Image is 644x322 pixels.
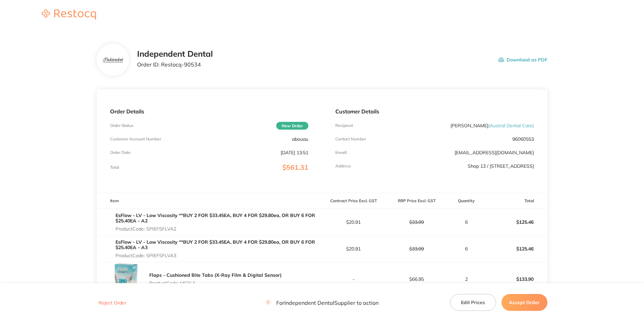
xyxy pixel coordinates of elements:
p: $133.90 [485,271,547,287]
p: $125.46 [485,214,547,230]
p: $20.91 [322,246,385,251]
p: 6 [448,246,484,251]
p: $33.09 [385,246,448,251]
a: Restocq logo [35,9,103,21]
p: $66.95 [385,276,448,282]
p: Customer Account Number [110,137,161,141]
p: $125.46 [485,241,547,257]
p: Address [335,164,351,168]
p: $33.09 [385,219,448,225]
p: Order Details [110,108,308,114]
p: Shop 13 / [STREET_ADDRESS] [468,163,534,169]
h2: Independent Dental [137,49,213,59]
th: Item [97,193,322,209]
button: Edit Prices [450,294,496,311]
p: Emaill [335,150,347,155]
img: bzV5Y2k1dA [102,57,124,63]
a: Flaps - Cushioned Bite Tabs (X-Ray Film & Digital Sensor) [149,272,282,278]
button: Reject Order [97,300,128,306]
p: 2 [448,276,484,282]
img: enRyaTB4dQ [110,262,144,296]
p: Order Status [110,123,133,128]
span: New Order [276,122,308,130]
th: RRP Price Excl. GST [385,193,448,209]
p: abouau [292,136,308,142]
p: Order Date [110,150,131,155]
th: Total [484,193,547,209]
a: [EMAIL_ADDRESS][DOMAIN_NAME] [455,150,534,156]
p: Order ID: Restocq- 90534 [137,61,213,68]
span: ( Austral Dental Care ) [488,123,534,129]
p: 96060553 [512,136,534,142]
p: Customer Details [335,108,534,114]
button: Download as PDF [498,49,547,70]
p: Recipient [335,123,353,128]
a: EsFlow - LV - Low Viscosity **BUY 2 FOR $33.45EA, BUY 4 FOR $29.80ea, OR BUY 6 FOR $25.40EA - A2 [115,212,315,224]
p: For Independent Dental Supplier to action [265,299,379,306]
p: Product Code: SPIEFSFLVA2 [115,226,322,232]
button: Accept Order [501,294,547,311]
p: Total [110,165,119,170]
p: Product Code: SPIEFSFLVA3 [115,253,322,258]
img: Restocq logo [35,9,103,20]
span: $561.31 [282,163,308,171]
p: [PERSON_NAME] [450,123,534,128]
th: Quantity [448,193,484,209]
p: Product Code: MCFLF [149,280,282,286]
p: - [322,276,385,282]
th: Contract Price Excl. GST [322,193,385,209]
p: $20.91 [322,219,385,225]
a: EsFlow - LV - Low Viscosity **BUY 2 FOR $33.45EA, BUY 4 FOR $29.80ea, OR BUY 6 FOR $25.40EA - A3 [115,239,315,250]
p: Contact Number [335,137,366,141]
p: [DATE] 13:51 [281,150,308,155]
p: 6 [448,219,484,225]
